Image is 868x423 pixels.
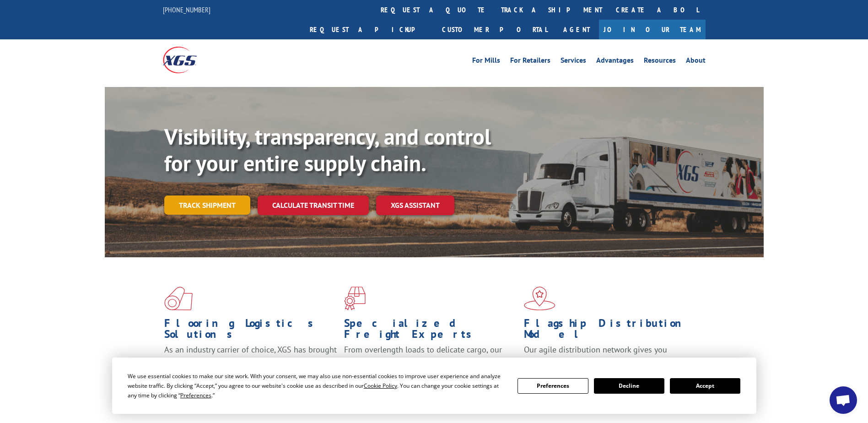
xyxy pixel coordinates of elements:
h1: Specialized Freight Experts [344,318,517,344]
span: Cookie Policy [364,382,397,390]
h1: Flooring Logistics Solutions [164,318,337,344]
a: Calculate transit time [258,195,369,215]
img: xgs-icon-flagship-distribution-model-red [524,287,555,310]
a: Advantages [596,57,634,67]
a: Join Our Team [599,20,706,39]
a: Resources [644,57,676,67]
a: [PHONE_NUMBER] [163,5,210,14]
div: Open chat [830,386,857,414]
span: Preferences [180,391,211,399]
img: xgs-icon-focused-on-flooring-red [344,287,366,310]
button: Accept [670,378,740,394]
a: Request a pickup [303,20,435,39]
div: We use essential cookies to make our site work. With your consent, we may also use non-essential ... [128,371,507,400]
div: Cookie Consent Prompt [112,358,756,414]
a: For Retailers [510,57,550,67]
a: For Mills [472,57,500,67]
a: Services [561,57,586,67]
h1: Flagship Distribution Model [524,318,697,344]
button: Preferences [518,378,588,394]
a: XGS ASSISTANT [376,195,454,215]
a: Agent [554,20,599,39]
p: From overlength loads to delicate cargo, our experienced staff knows the best way to move your fr... [344,344,517,385]
a: Track shipment [164,195,250,215]
span: Our agile distribution network gives you nationwide inventory management on demand. [524,344,692,366]
span: As an industry carrier of choice, XGS has brought innovation and dedication to flooring logistics... [164,344,337,377]
b: Visibility, transparency, and control for your entire supply chain. [164,122,491,177]
a: Customer Portal [435,20,554,39]
button: Decline [594,378,664,394]
a: About [686,57,706,67]
img: xgs-icon-total-supply-chain-intelligence-red [164,287,193,310]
